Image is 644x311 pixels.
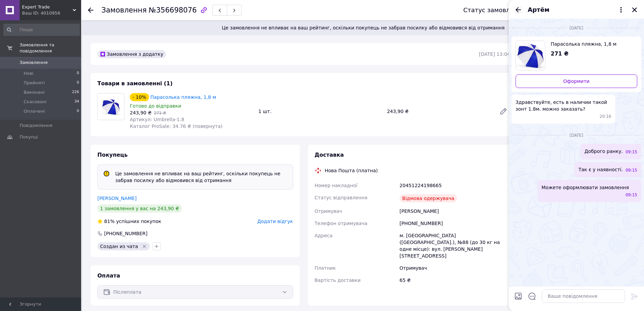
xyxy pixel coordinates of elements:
div: Нова Пошта (платна) [323,167,380,174]
div: [PHONE_NUMBER] [103,230,148,237]
span: Артикул: Umbrella-1.8 [130,117,184,122]
span: 09:15 14.07.2025 [625,168,637,173]
div: 13.07.2025 [511,24,641,31]
span: Виконані [24,89,45,95]
button: Назад [514,6,522,14]
span: Так є у наявності. [578,166,623,173]
button: Закрити [630,6,639,14]
span: Телефон отримувача [315,221,367,226]
span: 20:16 13.07.2025 [600,114,612,119]
div: успішних покупок [97,218,161,225]
span: Адреса [315,233,333,238]
button: Відкрити шаблони відповідей [528,292,536,301]
span: 09:15 14.07.2025 [625,192,637,198]
span: Скасовані [24,99,47,105]
span: Замовлення [101,6,147,14]
div: 1 замовлення у вас на 243,90 ₴ [97,204,182,213]
input: Пошук [3,24,80,36]
span: Expert Trade [22,4,73,10]
span: Статус відправлення [315,195,367,200]
span: Номер накладної [315,183,358,188]
span: Артём [528,5,549,14]
a: Оформити [516,74,637,88]
div: Ваш ID: 4010956 [22,10,81,16]
span: №356698076 [149,6,197,14]
span: 34 [74,99,79,105]
div: Повернутися назад [88,7,93,14]
div: - 10% [130,93,149,101]
div: 243,90 ₴ [384,107,494,116]
svg: Видалити мітку [142,244,147,249]
span: Покупець [97,152,128,158]
span: Товари в замовленні (1) [97,80,173,87]
span: Платник [315,265,336,271]
span: 81% [104,219,115,224]
time: [DATE] 13:04 [479,51,510,57]
span: 0 [77,80,79,86]
div: Це замовлення не впливає на ваш рейтинг, оскільки покупець не забрав посилку або відмовився від о... [113,170,290,184]
img: 6264880990_w640_h640_zont-plyazhnyj-18.jpg [516,41,545,70]
a: Парасолька пляжна, 1,8 м [150,94,216,100]
span: Можете оформлювати замовлення [542,184,629,191]
span: Создан из чата [100,244,138,249]
a: [PERSON_NAME] [97,196,137,201]
div: [PHONE_NUMBER] [398,217,511,229]
span: 226 [72,89,79,95]
span: Нові [24,70,33,76]
span: Доброго ранку. [585,148,623,155]
div: 1 шт. [256,107,384,116]
div: м. [GEOGRAPHIC_DATA] ([GEOGRAPHIC_DATA].), №88 (до 30 кг на одне місце): вул. [PERSON_NAME][STREE... [398,229,511,262]
img: Парасолька пляжна, 1,8 м [98,97,124,116]
span: Доставка [315,152,344,158]
div: Замовлення з додатку [97,50,166,58]
span: Замовлення та повідомлення [20,42,81,54]
span: 0 [77,70,79,76]
span: Прийняті [24,80,45,86]
div: 14.07.2025 [511,132,641,138]
span: Додати відгук [257,219,293,224]
a: Редагувати [497,105,510,118]
span: Парасолька пляжна, 1,8 м [551,41,632,47]
div: [PERSON_NAME] [398,205,511,217]
span: Вартість доставки [315,277,361,283]
span: Готово до відправки [130,103,181,109]
span: Здравствуйте, есть в наличии такой зонт 1.8м. можно заказать? [516,99,611,112]
a: Переглянути товар [516,41,637,70]
span: 0 [77,108,79,114]
span: Каталог ProSale: 34.76 ₴ (повернута) [130,124,222,129]
span: 243,90 ₴ [130,110,151,115]
span: Оплата [97,272,120,279]
span: Повідомлення [20,123,52,129]
span: 09:15 14.07.2025 [625,149,637,155]
span: 271 ₴ [551,50,569,57]
div: Статус замовлення [463,7,525,14]
span: Замовлення [20,60,48,66]
div: Отримувач [398,262,511,274]
span: 271 ₴ [154,111,166,115]
span: [DATE] [567,133,586,138]
div: 65 ₴ [398,274,511,286]
span: Покупці [20,134,38,140]
button: Артём [528,5,625,14]
span: Це замовлення не впливає на ваш рейтинг, оскільки покупець не забрав посилку або відмовився від о... [91,24,636,31]
div: 20451224198665 [398,179,511,192]
span: [DATE] [567,25,586,31]
div: Відмова одержувача [400,194,457,202]
span: Отримувач [315,208,342,214]
span: Оплачені [24,108,45,114]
